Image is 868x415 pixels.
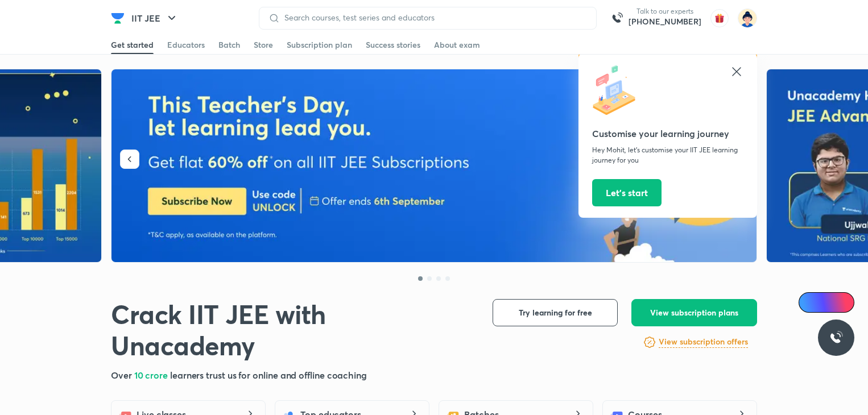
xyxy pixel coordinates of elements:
img: avatar [710,9,729,27]
div: Get started [111,39,154,51]
a: Batch [218,36,240,54]
p: Hey Mohit, let’s customise your IIT JEE learning journey for you [592,145,743,165]
span: 10 crore [134,369,170,381]
span: View subscription plans [650,307,738,318]
img: ttu [829,331,843,345]
a: About exam [434,36,480,54]
input: Search courses, test series and educators [280,13,587,22]
img: Icon [805,298,815,307]
a: Get started [111,36,154,54]
a: Ai Doubts [799,292,854,313]
img: icon [592,65,643,116]
button: View subscription plans [631,299,757,326]
a: Store [254,36,273,54]
div: Store [254,39,273,51]
a: View subscription offers [659,335,748,349]
img: Company Logo [111,11,125,25]
a: Success stories [366,36,420,54]
a: Educators [167,36,205,54]
h5: Customise your learning journey [592,127,743,140]
span: Try learning for free [519,307,592,318]
button: Let’s start [592,179,662,206]
a: Subscription plan [287,36,352,54]
img: Mohit [738,9,757,28]
div: Educators [167,39,205,51]
div: Subscription plan [287,39,352,51]
div: About exam [434,39,480,51]
div: Success stories [366,39,420,51]
h1: Crack IIT JEE with Unacademy [111,299,474,362]
a: [PHONE_NUMBER] [629,16,701,27]
p: Talk to our experts [629,7,701,16]
span: learners trust us for online and offline coaching [170,369,367,381]
div: Batch [218,39,240,51]
button: Try learning for free [493,299,618,326]
span: Over [111,369,134,381]
img: call-us [606,7,629,30]
button: IIT JEE [125,7,185,30]
span: Ai Doubts [817,298,848,307]
h6: View subscription offers [659,336,748,348]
